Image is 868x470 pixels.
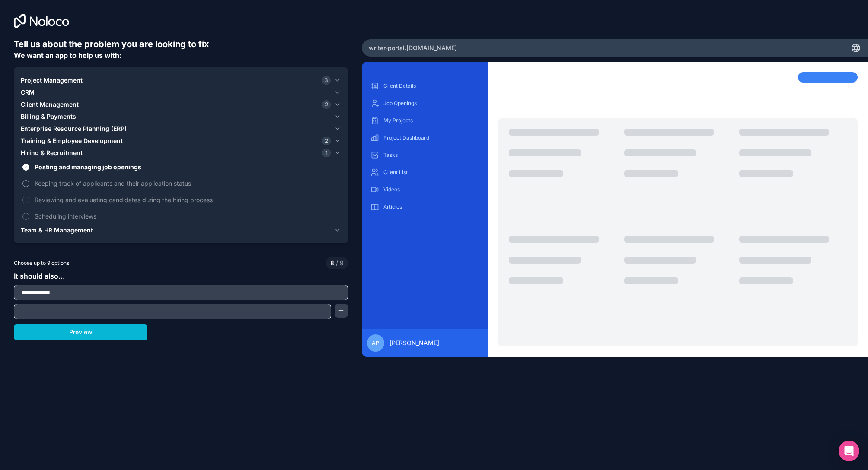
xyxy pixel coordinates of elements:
button: Team & HR Management [21,224,341,236]
button: Reviewing and evaluating candidates during the hiring process [22,197,29,203]
button: CRM [21,86,341,98]
button: Training & Employee Development2 [21,135,341,147]
button: Client Management2 [21,98,341,111]
span: Hiring & Recruitment [21,149,83,157]
button: Scheduling interviews [22,213,29,220]
span: Reviewing and evaluating candidates during the hiring process [35,195,339,204]
span: Project Management [21,76,83,85]
button: Enterprise Resource Planning (ERP) [21,123,341,135]
span: 1 [322,149,331,157]
p: Job Openings [383,100,480,107]
span: Client Management [21,100,79,109]
p: Tasks [383,152,480,159]
span: [PERSON_NAME] [389,339,439,347]
span: Enterprise Resource Planning (ERP) [21,124,127,133]
span: writer-portal .[DOMAIN_NAME] [369,44,457,52]
button: Posting and managing job openings [22,164,29,171]
div: Open Intercom Messenger [839,441,859,461]
p: Videos [383,186,480,193]
span: Keeping track of applicants and their application status [35,179,339,188]
span: 3 [322,76,331,85]
button: Project Management3 [21,74,341,86]
p: Client List [383,169,480,176]
span: 2 [322,100,331,109]
span: AP [372,340,379,346]
button: Keeping track of applicants and their application status [22,180,29,187]
span: / [336,259,338,267]
div: scrollable content [369,79,482,323]
span: 9 [334,259,344,267]
span: Choose up to 9 options [14,259,69,267]
span: Team & HR Management [21,226,93,235]
div: Hiring & Recruitment1 [21,159,341,224]
button: Billing & Payments [21,111,341,123]
span: Billing & Payments [21,112,76,121]
span: Training & Employee Development [21,137,123,145]
span: We want an app to help us with: [14,51,121,60]
span: CRM [21,88,35,97]
span: 2 [322,137,331,145]
p: Project Dashboard [383,134,480,141]
span: 8 [330,259,334,267]
button: Preview [14,324,147,340]
span: Scheduling interviews [35,212,339,221]
button: Hiring & Recruitment1 [21,147,341,159]
h6: Tell us about the problem you are looking to fix [14,38,348,50]
p: Articles [383,203,480,210]
p: My Projects [383,117,480,124]
p: Client Details [383,83,480,89]
span: Posting and managing job openings [35,162,339,171]
span: It should also... [14,272,65,280]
